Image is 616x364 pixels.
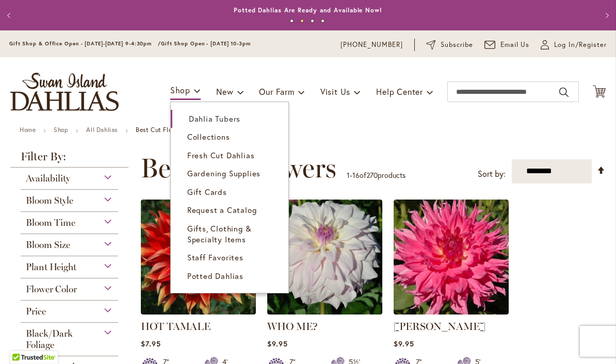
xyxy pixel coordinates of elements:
[140,153,336,184] span: Best Cut Flowers
[290,19,294,23] button: 1 of 4
[394,320,485,333] a: [PERSON_NAME]
[341,40,403,50] a: [PHONE_NUMBER]
[267,307,382,317] a: Who Me?
[347,170,350,180] span: 1
[267,200,382,315] img: Who Me?
[141,307,256,317] a: Hot Tamale
[187,252,244,262] span: Staff Favorites
[394,307,509,317] a: HELEN RICHMOND
[26,328,73,351] span: Black/Dark Foliage
[20,126,36,134] a: Home
[394,200,509,315] img: HELEN RICHMOND
[347,167,406,184] p: - of products
[26,195,73,206] span: Bloom Style
[321,19,325,23] button: 4 of 4
[187,168,261,178] span: Gardening Supplies
[54,126,68,134] a: Shop
[26,239,70,251] span: Bloom Size
[259,86,294,97] span: Our Farm
[352,170,360,180] span: 16
[189,113,240,124] span: Dahlia Tubers
[441,40,473,50] span: Subscribe
[10,151,128,168] strong: Filter By:
[234,6,382,14] a: Potted Dahlias Are Ready and Available Now!
[170,85,190,95] span: Shop
[376,86,423,97] span: Help Center
[484,40,530,50] a: Email Us
[161,40,251,47] span: Gift Shop Open - [DATE] 10-3pm
[141,200,256,315] img: Hot Tamale
[426,40,473,50] a: Subscribe
[595,5,616,26] button: Next
[187,150,255,160] span: Fresh Cut Dahlias
[554,40,607,50] span: Log In/Register
[187,223,252,244] span: Gifts, Clothing & Specialty Items
[300,19,304,23] button: 2 of 4
[267,339,288,349] span: $9.95
[320,86,350,97] span: Visit Us
[500,40,530,50] span: Email Us
[86,126,118,134] a: All Dahlias
[216,86,233,97] span: New
[541,40,607,50] a: Log In/Register
[9,40,161,47] span: Gift Shop & Office Open - [DATE]-[DATE] 9-4:30pm /
[267,320,318,333] a: WHO ME?
[187,205,257,215] span: Request a Catalog
[141,339,161,349] span: $7.95
[394,339,414,349] span: $9.95
[187,271,244,281] span: Potted Dahlias
[26,284,77,295] span: Flower Color
[26,173,70,184] span: Availability
[187,131,230,142] span: Collections
[26,217,75,228] span: Bloom Time
[10,73,119,111] a: store logo
[136,126,186,134] strong: Best Cut Flowers
[171,183,288,201] a: Gift Cards
[311,19,314,23] button: 3 of 4
[478,164,506,184] label: Sort by:
[366,170,378,180] span: 270
[141,320,210,333] a: HOT TAMALE
[8,327,37,356] iframe: Launch Accessibility Center
[26,261,76,273] span: Plant Height
[26,306,46,317] span: Price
